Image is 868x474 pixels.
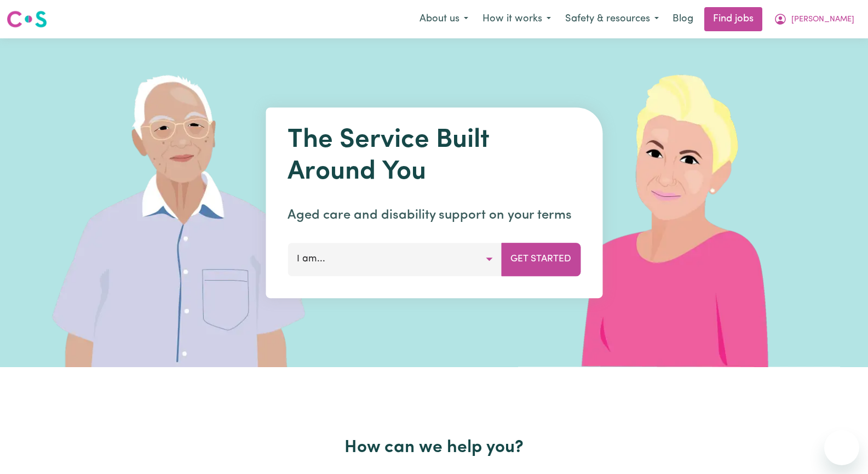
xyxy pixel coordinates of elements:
[791,14,854,26] span: [PERSON_NAME]
[7,9,47,29] img: Careseekers logo
[7,7,47,32] a: Careseekers logo
[288,205,580,225] p: Aged care and disability support on your terms
[79,437,789,458] h2: How can we help you?
[501,243,580,276] button: Get Started
[824,430,859,465] iframe: Button to launch messaging window
[666,7,700,31] a: Blog
[288,125,580,188] h1: The Service Built Around You
[704,7,762,31] a: Find jobs
[475,8,558,31] button: How it works
[412,8,475,31] button: About us
[558,8,666,31] button: Safety & resources
[767,8,861,31] button: My Account
[288,243,502,276] button: I am...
